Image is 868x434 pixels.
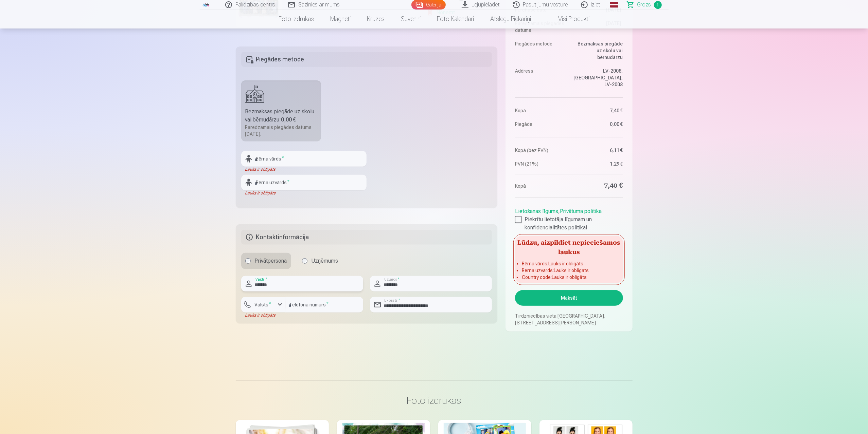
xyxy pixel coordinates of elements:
[241,190,367,196] div: Lauks ir obligāts
[572,181,623,191] dd: 7,40 €
[515,236,623,258] h5: Lūdzu, aizpildiet nepieciešamos laukus
[359,10,393,29] a: Krūzes
[245,258,251,264] input: Privātpersona
[281,116,296,123] b: 0,00 €
[241,253,291,269] label: Privātpersona
[515,290,623,306] button: Maksāt
[572,121,623,128] dd: 0,00 €
[245,124,317,137] div: Paredzamais piegādes datums [DATE].
[241,52,492,67] h5: Piegādes metode
[515,121,566,128] dt: Piegāde
[515,107,566,114] dt: Kopā
[241,230,492,245] h5: Kontaktinformācija
[302,258,307,264] input: Uzņēmums
[515,181,566,191] dt: Kopā
[522,267,616,274] li: Bērna uzvārds : Lauks ir obligāts
[241,167,367,172] div: Lauks ir obligāts
[572,68,623,88] dd: LV-2008, [GEOGRAPHIC_DATA], LV-2008
[515,208,558,214] a: Lietošanas līgums
[522,260,616,267] li: Bērna vārds : Lauks ir obligāts
[515,313,623,326] p: Tirdzniecības vieta [GEOGRAPHIC_DATA], [STREET_ADDRESS][PERSON_NAME]
[270,10,322,29] a: Foto izdrukas
[429,10,482,29] a: Foto kalendāri
[572,40,623,61] dd: Bezmaksas piegāde uz skolu vai bērnudārzu
[572,107,623,114] dd: 7,40 €
[241,297,285,313] button: Valsts*
[515,161,566,167] dt: PVN (21%)
[298,253,342,269] label: Uzņēmums
[241,394,627,407] h3: Foto izdrukas
[202,3,210,7] img: /fa3
[522,274,616,281] li: Country code : Lauks ir obligāts
[515,68,566,88] dt: Address
[515,147,566,154] dt: Kopā (bez PVN)
[482,10,539,29] a: Atslēgu piekariņi
[637,1,651,9] span: Grozs
[393,10,429,29] a: Suvenīri
[322,10,359,29] a: Magnēti
[560,208,602,214] a: Privātuma politika
[654,1,662,9] span: 1
[539,10,598,29] a: Visi produkti
[572,147,623,154] dd: 6,11 €
[245,108,317,124] div: Bezmaksas piegāde uz skolu vai bērnudārzu :
[252,301,274,308] label: Valsts
[515,215,623,232] label: Piekrītu lietotāja līgumam un konfidencialitātes politikai
[241,313,285,318] div: Lauks ir obligāts
[515,40,566,61] dt: Piegādes metode
[572,161,623,167] dd: 1,29 €
[515,205,623,232] div: ,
